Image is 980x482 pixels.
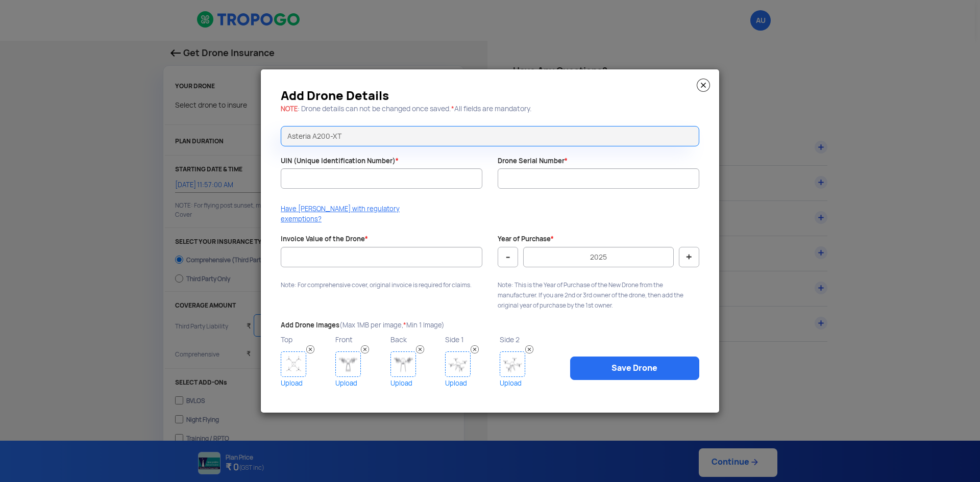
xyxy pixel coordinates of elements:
[335,351,361,377] img: Drone Image
[281,377,333,390] a: Upload
[339,321,445,329] span: (Max 1MB per image, Min 1 Image)
[306,345,314,353] img: Remove Image
[281,321,445,331] label: Add Drone Images
[679,247,699,267] button: +
[281,126,699,146] input: Drone Model : Search by name or brand, eg DOPO, Dhaksha
[498,247,518,267] button: -
[335,333,387,346] p: Front
[390,377,443,390] a: Upload
[498,280,699,311] p: Note: This is the Year of Purchase of the New Drone from the manufacturer. If you are 2nd or 3rd ...
[445,351,471,377] img: Drone Image
[525,345,533,353] img: Remove Image
[390,351,416,377] img: Drone Image
[281,157,399,166] label: UIN (Unique Identification Number)
[697,79,710,92] img: close
[500,377,552,390] a: Upload
[498,235,554,244] label: Year of Purchase
[281,333,333,346] p: Top
[390,333,443,346] p: Back
[471,345,479,353] img: Remove Image
[361,345,369,353] img: Remove Image
[281,280,482,290] p: Note: For comprehensive cover, original invoice is required for claims.
[500,333,552,346] p: Side 2
[281,351,306,377] img: Drone Image
[281,204,409,224] p: Have [PERSON_NAME] with regulatory exemptions?
[281,92,699,100] h3: Add Drone Details
[281,105,699,113] h5: : Drone details can not be changed once saved. All fields are mandatory.
[445,377,497,390] a: Upload
[281,105,298,113] span: NOTE
[500,351,525,377] img: Drone Image
[570,357,699,380] a: Save Drone
[281,235,368,244] label: Invoice Value of the Drone
[498,157,568,166] label: Drone Serial Number
[416,345,424,353] img: Remove Image
[335,377,387,390] a: Upload
[445,333,497,346] p: Side 1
